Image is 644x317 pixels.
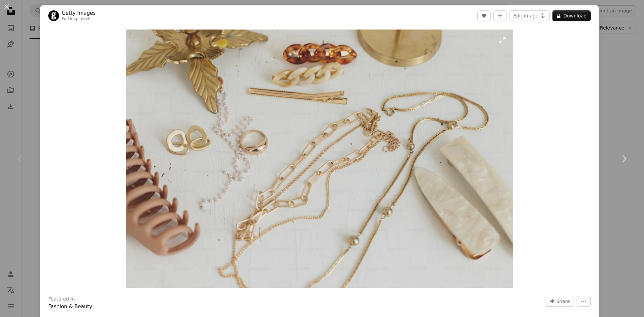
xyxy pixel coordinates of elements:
[556,296,570,306] span: Share
[509,10,550,21] button: Edit image
[62,10,96,16] a: Getty Images
[68,16,90,21] a: Unsplash+
[577,296,591,307] button: More Actions
[126,30,513,288] img: Modern golden jewellery and hair clips on white wooden table with vintage candlesticks. Stylish g...
[545,296,574,307] button: Share this image
[552,10,591,21] button: Download
[604,126,644,191] a: Next
[126,30,513,288] button: Zoom in on this image
[62,16,96,22] div: For
[48,296,75,303] h3: Featured in
[48,10,59,21] img: Go to Getty Images's profile
[48,304,92,310] a: Fashion & Beauty
[493,10,507,21] button: Add to Collection
[477,10,491,21] button: Like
